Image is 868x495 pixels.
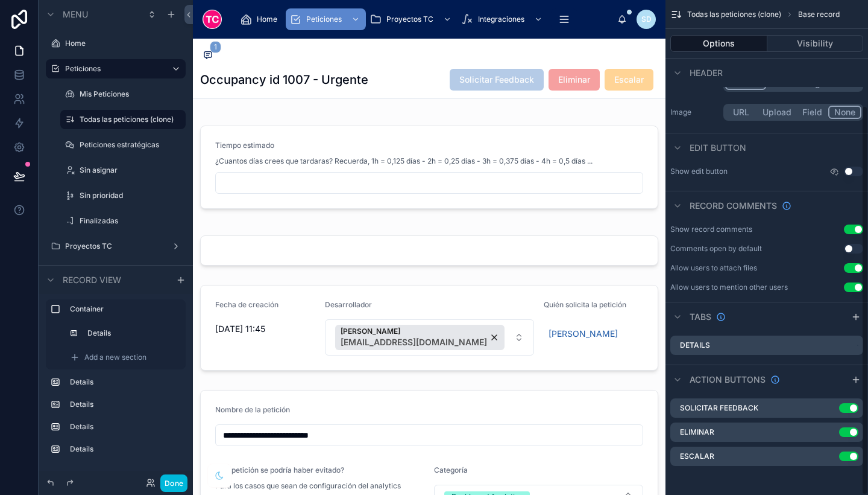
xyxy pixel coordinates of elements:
label: Show edit button [670,167,728,176]
a: Home [236,8,286,30]
label: Peticiones estratégicas [80,140,178,150]
label: Image [670,107,719,117]
label: Solicitar Feedback [680,403,758,413]
span: SD [641,14,652,24]
div: Show record comments [670,225,752,234]
button: 1 [200,48,216,63]
span: Home [257,14,277,24]
h1: Occupancy id 1007 - Urgente [200,71,368,88]
button: Done [160,474,187,492]
label: Home [65,39,178,48]
label: Todas las peticiones (clone) [80,115,178,124]
div: scrollable content [39,294,193,471]
label: Details [70,444,176,454]
span: 1 [210,41,221,53]
span: Edit button [690,142,746,154]
label: Details [70,400,176,409]
button: URL [725,106,757,119]
a: Proyectos TC [366,8,458,30]
label: Details [87,328,174,338]
span: Action buttons [690,374,766,386]
span: Record view [63,274,121,286]
label: Container [70,304,176,314]
label: Details [70,377,176,387]
button: Options [670,35,767,52]
label: Eliminar [680,427,714,437]
span: Tabs [690,311,711,323]
a: Peticiones [286,8,366,30]
span: Header [690,67,723,79]
div: Allow users to mention other users [670,283,788,292]
label: Proyectos TC [65,241,162,251]
span: Peticiones [306,14,342,24]
span: Record comments [690,200,777,212]
label: Sin prioridad [80,191,178,200]
span: Integraciones [478,14,524,24]
label: Sin asignar [80,165,178,175]
label: Details [70,422,176,432]
div: scrollable content [231,6,617,33]
span: Add a new section [84,353,146,362]
label: Mis Peticiones [80,89,178,99]
label: Finalizadas [80,216,178,226]
img: App logo [203,10,222,29]
div: Allow users to attach files [670,263,757,273]
span: Proyectos TC [386,14,433,24]
a: Integraciones [458,8,549,30]
button: Upload [757,106,797,119]
label: Details [680,340,710,350]
button: Visibility [767,35,864,52]
label: Escalar [680,452,714,461]
span: Base record [798,10,840,19]
span: Menu [63,8,88,21]
button: None [828,106,861,119]
label: Peticiones [65,64,162,74]
button: Field [797,106,829,119]
div: Comments open by default [670,244,762,254]
span: Todas las peticiones (clone) [687,10,781,19]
